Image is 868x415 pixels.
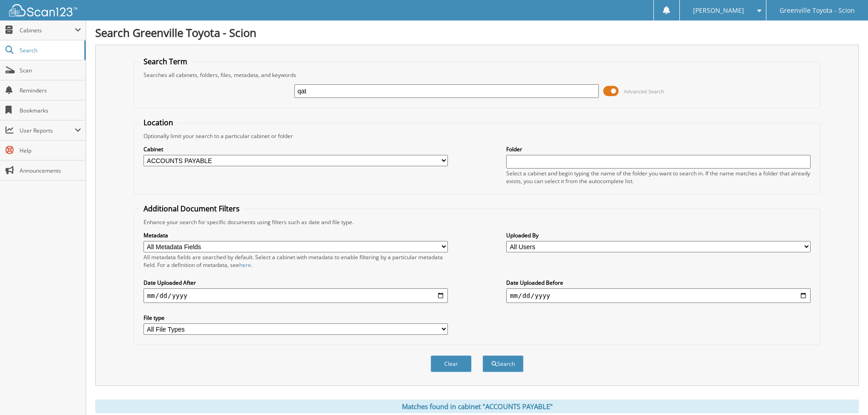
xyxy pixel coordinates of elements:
legend: Location [139,118,178,128]
span: Greenville Toyota - Scion [780,8,855,13]
div: Searches all cabinets, folders, files, metadata, and keywords [139,71,815,79]
img: scan123-logo-white.svg [9,4,77,16]
legend: Search Term [139,56,192,67]
a: here [239,261,251,269]
button: Search [483,355,524,372]
label: Cabinet [144,145,448,153]
button: Clear [431,355,472,372]
span: Announcements [20,167,81,174]
span: [PERSON_NAME] [693,8,744,13]
span: Help [20,147,81,154]
div: Select a cabinet and begin typing the name of the folder you want to search in. If the name match... [506,169,811,185]
input: start [144,288,448,303]
label: File type [144,314,448,322]
span: Scan [20,67,81,74]
div: Optionally limit your search to a particular cabinet or folder [139,132,815,140]
label: Uploaded By [506,231,811,239]
span: Search [20,46,80,54]
label: Date Uploaded Before [506,279,811,287]
span: Bookmarks [20,107,81,114]
span: Reminders [20,87,81,94]
label: Date Uploaded After [144,279,448,287]
legend: Additional Document Filters [139,204,244,214]
label: Folder [506,145,811,153]
span: Advanced Search [624,88,664,95]
span: Cabinets [20,26,75,34]
input: end [506,288,811,303]
label: Metadata [144,231,448,239]
div: All metadata fields are searched by default. Select a cabinet with metadata to enable filtering b... [144,253,448,269]
div: Matches found in cabinet "ACCOUNTS PAYABLE" [95,400,859,413]
h1: Search Greenville Toyota - Scion [95,25,859,40]
div: Enhance your search for specific documents using filters such as date and file type. [139,218,815,226]
span: User Reports [20,127,75,134]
